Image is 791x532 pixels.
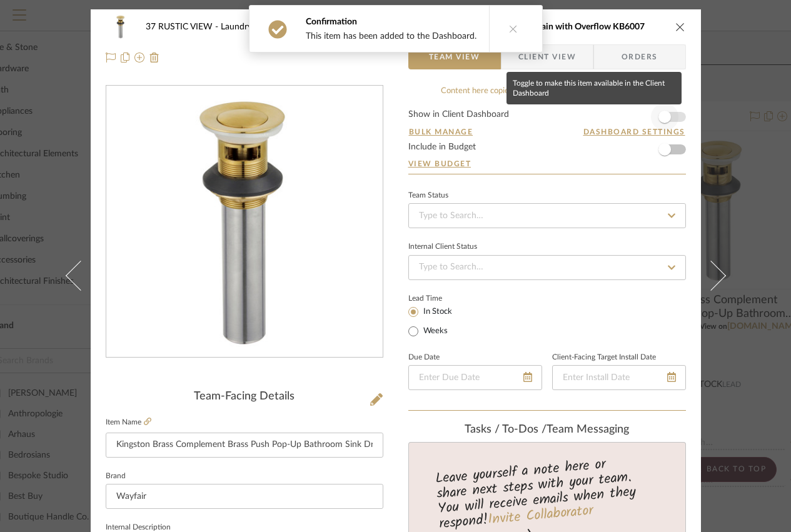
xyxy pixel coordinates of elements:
[408,293,473,304] label: Lead Time
[106,86,383,358] div: 0
[306,31,476,42] div: This item has been added to the Dashboard.
[408,193,448,199] div: Team Status
[421,306,452,318] label: In Stock
[408,423,686,437] div: team Messaging
[486,500,593,531] a: Invite Collaborator
[408,126,474,138] button: Bulk Manage
[408,85,686,98] div: Content here copies to Client View - confirm visibility there.
[552,365,686,390] input: Enter Install Date
[408,159,686,169] a: View Budget
[408,255,686,280] input: Type to Search…
[146,23,221,31] span: 37 RUSTIC VIEW
[408,365,542,390] input: Enter Due Date
[106,473,126,479] label: Brand
[106,433,383,458] input: Enter Item Name
[408,203,686,228] input: Type to Search…
[408,244,477,250] div: Internal Client Status
[518,44,576,69] span: Client View
[408,304,473,339] mat-radio-group: Select item type
[583,126,686,138] button: Dashboard Settings
[106,484,383,509] input: Enter Brand
[306,16,476,28] div: Confirmation
[408,354,440,361] label: Due Date
[421,326,448,337] label: Weeks
[221,23,286,31] span: Laundry Room
[109,86,380,358] img: e69cbc2d-a2ec-4db2-990b-8d37e2aadfc1_436x436.jpg
[106,417,151,428] label: Item Name
[552,354,656,361] label: Client-Facing Target Install Date
[675,21,686,33] button: close
[106,14,136,39] img: e69cbc2d-a2ec-4db2-990b-8d37e2aadfc1_48x40.jpg
[149,53,159,63] img: Remove from project
[465,424,547,435] span: Tasks / To-Dos /
[106,524,171,531] label: Internal Description
[106,390,383,404] div: Team-Facing Details
[608,44,672,69] span: Orders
